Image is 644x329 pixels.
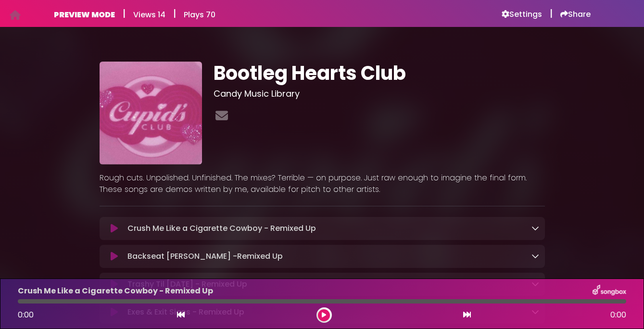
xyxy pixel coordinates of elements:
[18,309,34,320] span: 0:00
[593,285,626,297] img: songbox-logo-white.png
[502,10,542,19] a: Settings
[214,62,545,85] h1: Bootleg Hearts Club
[18,285,213,297] p: Crush Me Like a Cigarette Cowboy - Remixed Up
[560,10,591,19] a: Share
[127,251,283,262] p: Backseat [PERSON_NAME] -Remixed Up
[127,223,316,234] p: Crush Me Like a Cigarette Cowboy - Remixed Up
[54,10,115,19] h6: PREVIEW MODE
[123,8,126,19] h5: |
[184,10,215,19] h6: Plays 70
[100,62,202,164] img: nhV0jKkjToClIS1rXI3S
[173,8,176,19] h5: |
[133,10,165,19] h6: Views 14
[610,309,626,321] span: 0:00
[100,172,545,195] p: Rough cuts. Unpolished. Unfinished. The mixes? Terrible — on purpose. Just raw enough to imagine ...
[214,89,545,99] h3: Candy Music Library
[550,8,553,19] h5: |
